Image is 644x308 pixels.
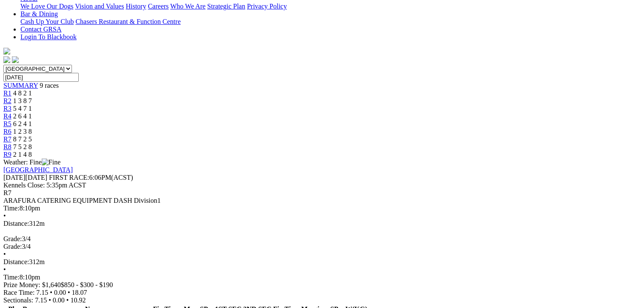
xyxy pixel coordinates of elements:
[13,112,32,120] span: 2 6 4 1
[20,10,58,17] a: Bar & Dining
[148,3,169,10] a: Careers
[42,158,60,166] img: Fine
[50,289,52,296] span: •
[3,158,60,166] span: Weather: Fine
[3,89,11,97] a: R1
[53,296,65,304] span: 0.00
[13,128,32,135] span: 1 2 3 8
[75,18,180,25] a: Chasers Restaurant & Function Centre
[3,243,641,250] div: 3/4
[3,181,641,189] div: Kennels Close: 5:35pm ACST
[40,82,59,89] span: 9 races
[207,3,245,10] a: Strategic Plan
[3,243,22,250] span: Grade:
[3,220,641,227] div: 312m
[3,235,22,242] span: Grade:
[3,56,10,63] img: facebook.svg
[3,135,11,143] a: R7
[13,135,32,143] span: 8 7 2 5
[13,143,32,150] span: 7 5 2 8
[3,48,10,55] img: logo-grsa-white.png
[36,289,48,296] span: 7.15
[3,220,29,227] span: Distance:
[3,204,20,212] span: Time:
[13,105,32,112] span: 5 4 7 1
[3,204,641,212] div: 8:10pm
[20,33,77,40] a: Login To Blackbook
[49,174,89,181] span: FIRST RACE:
[20,3,73,10] a: We Love Our Dogs
[126,3,146,10] a: History
[35,296,47,304] span: 7.15
[13,89,32,97] span: 4 8 2 1
[3,151,11,158] a: R9
[3,174,47,181] span: [DATE]
[3,166,73,173] a: [GEOGRAPHIC_DATA]
[3,73,79,82] input: Select date
[3,120,11,127] a: R5
[13,151,32,158] span: 2 1 4 8
[3,82,38,89] a: SUMMARY
[49,174,133,181] span: 6:06PM(ACST)
[3,189,11,196] span: R7
[72,289,87,296] span: 18.07
[75,3,124,10] a: Vision and Values
[3,174,26,181] span: [DATE]
[3,266,6,273] span: •
[3,273,641,281] div: 8:10pm
[3,273,20,281] span: Time:
[20,3,641,10] div: About
[3,105,11,112] a: R3
[61,281,113,288] span: $850 - $300 - $190
[3,296,33,304] span: Sectionals:
[20,18,641,26] div: Bar & Dining
[68,289,70,296] span: •
[3,128,11,135] a: R6
[3,250,6,258] span: •
[20,18,74,25] a: Cash Up Your Club
[3,197,641,204] div: ARAFURA CATERING EQUIPMENT DASH Division1
[54,289,66,296] span: 0.00
[3,281,641,289] div: Prize Money: $1,640
[3,235,641,243] div: 3/4
[3,289,34,296] span: Race Time:
[20,26,61,33] a: Contact GRSA
[13,97,32,104] span: 1 3 8 7
[3,143,11,150] a: R8
[3,258,29,265] span: Distance:
[66,296,69,304] span: •
[12,56,19,63] img: twitter.svg
[3,97,11,104] a: R2
[247,3,287,10] a: Privacy Policy
[3,258,641,266] div: 312m
[13,120,32,127] span: 6 2 4 1
[3,212,6,219] span: •
[170,3,206,10] a: Who We Are
[49,296,51,304] span: •
[70,296,86,304] span: 10.92
[3,112,11,120] a: R4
